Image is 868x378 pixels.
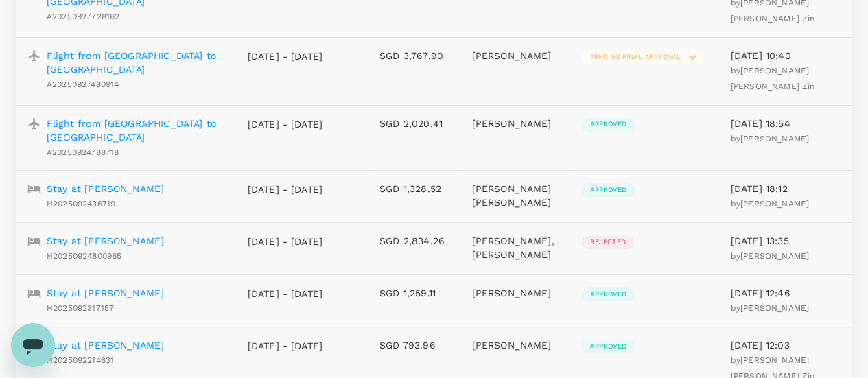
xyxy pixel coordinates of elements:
[248,117,323,131] p: [DATE] - [DATE]
[47,338,164,352] a: Stay at [PERSON_NAME]
[731,286,841,300] p: [DATE] 12:46
[471,338,559,352] p: [PERSON_NAME]
[731,182,841,196] p: [DATE] 18:12
[731,66,815,91] span: by
[731,117,841,130] p: [DATE] 18:54
[11,323,55,367] iframe: Button to launch messaging window
[581,237,633,247] span: Rejected
[731,49,841,62] p: [DATE] 10:40
[47,234,164,248] a: Stay at [PERSON_NAME]
[47,80,119,89] span: A20250927480914
[47,199,115,209] span: H2025092436719
[379,49,449,62] p: SGD 3,767.90
[47,117,226,144] a: Flight from [GEOGRAPHIC_DATA] to [GEOGRAPHIC_DATA]
[581,290,634,299] span: Approved
[47,147,119,157] span: A20250924788718
[248,49,323,63] p: [DATE] - [DATE]
[581,52,688,62] span: Pending final approval
[379,338,449,352] p: SGD 793.96
[740,199,809,209] span: [PERSON_NAME]
[379,234,449,248] p: SGD 2,834.26
[731,199,809,209] span: by
[248,339,323,353] p: [DATE] - [DATE]
[379,286,449,300] p: SGD 1,259.11
[471,234,559,261] p: [PERSON_NAME], [PERSON_NAME]
[740,251,809,261] span: [PERSON_NAME]
[740,134,809,143] span: [PERSON_NAME]
[731,251,809,261] span: by
[731,134,809,143] span: by
[581,185,634,195] span: Approved
[731,303,809,313] span: by
[731,234,841,248] p: [DATE] 13:35
[731,66,815,91] span: [PERSON_NAME] [PERSON_NAME] Zin
[248,182,323,196] p: [DATE] - [DATE]
[248,235,323,248] p: [DATE] - [DATE]
[47,182,164,196] a: Stay at [PERSON_NAME]
[471,286,559,300] p: [PERSON_NAME]
[731,338,841,352] p: [DATE] 12:03
[47,286,164,300] a: Stay at [PERSON_NAME]
[471,49,559,62] p: [PERSON_NAME]
[248,287,323,300] p: [DATE] - [DATE]
[379,182,449,196] p: SGD 1,328.52
[471,117,559,130] p: [PERSON_NAME]
[47,251,121,261] span: H20250924800965
[471,182,559,209] p: [PERSON_NAME] [PERSON_NAME]
[581,342,634,351] span: Approved
[47,355,114,365] span: H2025092214631
[379,117,449,130] p: SGD 2,020.41
[47,49,226,76] a: Flight from [GEOGRAPHIC_DATA] to [GEOGRAPHIC_DATA]
[47,12,119,21] span: A20250927728162
[581,119,634,129] span: Approved
[740,303,809,313] span: [PERSON_NAME]
[47,303,114,313] span: H2025092317157
[581,50,703,64] div: Pending final approval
